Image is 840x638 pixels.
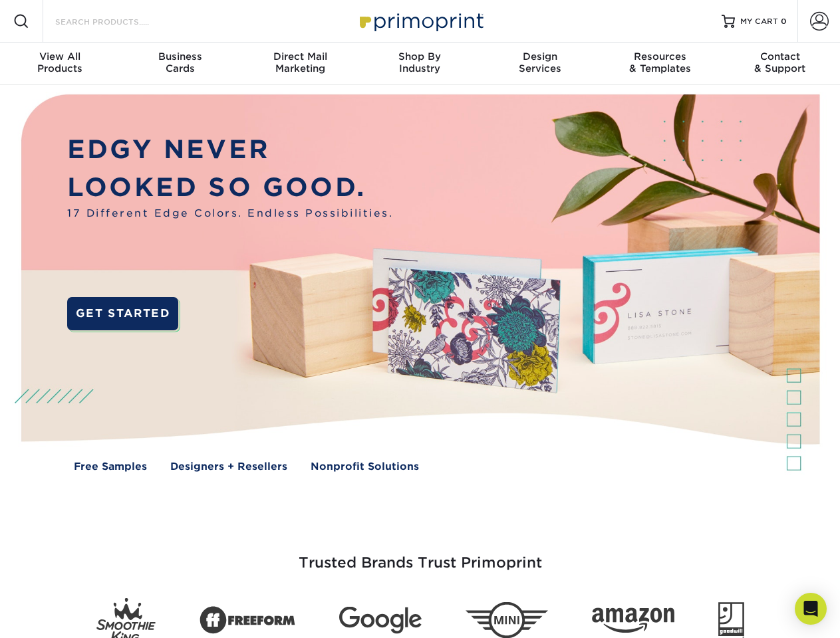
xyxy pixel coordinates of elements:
span: MY CART [740,16,778,27]
div: & Support [720,51,840,74]
span: Direct Mail [240,51,360,62]
div: & Templates [600,51,720,74]
iframe: Google Customer Reviews [3,597,113,633]
img: Primoprint [354,7,487,35]
a: GET STARTED [67,297,178,330]
a: Designers + Resellers [170,459,287,475]
p: EDGY NEVER [67,131,393,169]
p: LOOKED SO GOOD. [67,169,393,207]
span: 17 Different Edge Colors. Endless Possibilities. [67,206,393,221]
a: Shop ByIndustry [360,43,480,85]
div: Marketing [240,51,360,74]
h3: Trusted Brands Trust Primoprint [31,522,809,587]
div: Open Intercom Messenger [795,593,827,625]
a: Direct MailMarketing [240,43,360,85]
img: Amazon [592,608,674,633]
span: Design [480,51,600,62]
span: Business [120,51,239,62]
a: DesignServices [480,43,600,85]
a: BusinessCards [120,43,239,85]
img: Goodwill [718,602,744,638]
a: Free Samples [74,459,147,475]
input: SEARCH PRODUCTS..... [54,13,184,29]
span: Contact [720,51,840,62]
div: Services [480,51,600,74]
span: Resources [600,51,720,62]
a: Resources& Templates [600,43,720,85]
div: Industry [360,51,480,74]
img: Google [339,607,422,634]
span: Shop By [360,51,480,62]
div: Cards [120,51,239,74]
a: Contact& Support [720,43,840,85]
a: Nonprofit Solutions [311,459,419,475]
span: 0 [781,17,787,26]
